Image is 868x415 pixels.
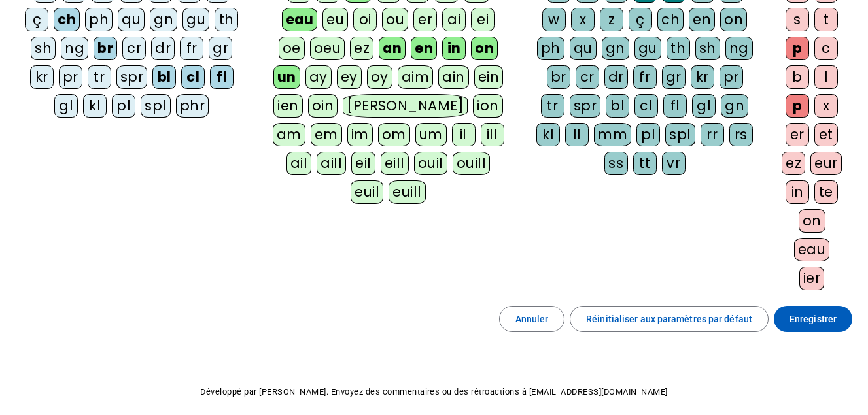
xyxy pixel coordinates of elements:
[85,8,113,31] div: ph
[633,152,657,175] div: tt
[442,8,466,31] div: ai
[473,94,503,118] div: ion
[310,37,345,60] div: oeu
[273,94,303,118] div: ien
[634,94,658,118] div: cl
[799,209,825,233] div: on
[689,8,715,31] div: en
[150,8,177,31] div: gn
[629,8,652,31] div: ç
[794,238,830,261] div: eau
[350,37,373,60] div: ez
[305,65,332,89] div: ay
[378,123,410,146] div: om
[337,65,362,89] div: ey
[112,94,135,118] div: pl
[10,384,858,400] p: Développé par [PERSON_NAME]. Envoyez des commentaires ou des rétroactions à [EMAIL_ADDRESS][DOMAI...
[317,152,346,175] div: aill
[122,37,146,60] div: cr
[570,94,601,118] div: spr
[636,123,660,146] div: pl
[720,8,747,31] div: on
[210,65,234,89] div: fl
[663,94,687,118] div: fl
[541,94,564,118] div: tr
[570,37,597,60] div: qu
[181,65,205,89] div: cl
[351,180,383,204] div: euil
[594,123,631,146] div: mm
[691,65,714,89] div: kr
[790,311,837,327] span: Enregistrer
[657,8,684,31] div: ch
[88,65,111,89] div: tr
[453,152,490,175] div: ouill
[481,123,504,146] div: ill
[182,8,209,31] div: gu
[536,123,560,146] div: kl
[633,65,657,89] div: fr
[665,123,695,146] div: spl
[604,152,628,175] div: ss
[786,65,809,89] div: b
[774,306,852,332] button: Enregistrer
[351,152,375,175] div: eil
[308,94,338,118] div: oin
[602,37,629,60] div: gn
[353,8,377,31] div: oi
[586,311,752,327] span: Réinitialiser aux paramètres par défaut
[729,123,753,146] div: rs
[83,94,107,118] div: kl
[725,37,753,60] div: ng
[379,37,406,60] div: an
[782,152,805,175] div: ez
[452,123,476,146] div: il
[515,311,549,327] span: Annuler
[570,306,769,332] button: Réinitialiser aux paramètres par défaut
[786,37,809,60] div: p
[180,37,203,60] div: fr
[61,37,88,60] div: ng
[347,123,373,146] div: im
[116,65,148,89] div: spr
[381,152,409,175] div: eill
[411,37,437,60] div: en
[209,37,232,60] div: gr
[282,8,318,31] div: eau
[786,123,809,146] div: er
[814,123,838,146] div: et
[118,8,145,31] div: qu
[537,37,564,60] div: ph
[701,123,724,146] div: rr
[54,8,80,31] div: ch
[662,152,686,175] div: vr
[576,65,599,89] div: cr
[471,37,498,60] div: on
[471,8,495,31] div: ei
[389,180,425,204] div: euill
[474,65,504,89] div: ein
[814,94,838,118] div: x
[606,94,629,118] div: bl
[547,65,570,89] div: br
[367,65,392,89] div: oy
[814,37,838,60] div: c
[273,123,305,146] div: am
[94,37,117,60] div: br
[667,37,690,60] div: th
[721,94,748,118] div: gn
[31,37,56,60] div: sh
[413,8,437,31] div: er
[382,8,408,31] div: ou
[415,123,447,146] div: um
[286,152,312,175] div: ail
[604,65,628,89] div: dr
[311,123,342,146] div: em
[343,94,468,118] div: [PERSON_NAME]
[438,65,469,89] div: ain
[25,8,48,31] div: ç
[322,8,348,31] div: eu
[414,152,447,175] div: ouil
[786,8,809,31] div: s
[215,8,238,31] div: th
